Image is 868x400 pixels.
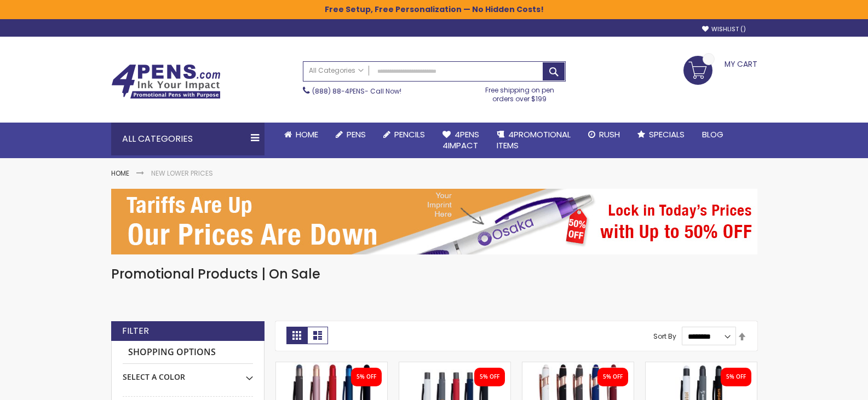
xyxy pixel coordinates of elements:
img: New Lower Prices [111,189,757,254]
span: 4PROMOTIONAL ITEMS [497,129,571,151]
strong: Grid [286,327,307,344]
div: 5% OFF [603,373,623,381]
a: Wishlist [702,25,746,33]
span: All Categories [309,66,364,75]
div: 5% OFF [357,373,376,381]
span: Blog [702,129,723,140]
a: All Categories [303,62,369,80]
a: (888) 88-4PENS [312,86,365,96]
div: 5% OFF [480,373,499,381]
span: Pencils [394,129,425,140]
strong: Shopping Options [123,341,253,364]
a: Home [275,123,327,147]
a: 4PROMOTIONALITEMS [488,123,579,158]
a: Specials [629,123,693,147]
a: Custom Lexi Rose Gold Stylus Soft Touch Recycled Aluminum Pen [522,362,634,371]
span: Pens [347,129,366,140]
div: 5% OFF [726,373,746,381]
span: Home [296,129,318,140]
a: Home [111,169,129,178]
label: Sort By [653,332,676,341]
div: Free shipping on pen orders over $199 [474,82,566,103]
a: 4Pens4impact [434,123,488,158]
img: 4Pens Custom Pens and Promotional Products [111,64,221,99]
span: - Call Now! [312,86,401,96]
a: Custom Recycled Fleetwood Stylus Satin Soft Touch Gel Click Pen [646,362,757,371]
h1: Promotional Products | On Sale [111,265,757,283]
div: Select A Color [123,364,253,382]
div: All Categories [111,123,265,155]
span: 4Pens 4impact [442,129,479,151]
span: Rush [599,129,620,140]
strong: Filter [122,325,149,337]
strong: New Lower Prices [151,169,213,178]
a: Pencils [375,123,434,147]
span: Specials [649,129,685,140]
a: Blog [693,123,732,147]
a: Pens [327,123,375,147]
a: Personalized Recycled Fleetwood Satin Soft Touch Gel Click Pen [399,362,510,371]
a: Rush [579,123,629,147]
a: Custom Recycled Fleetwood MonoChrome Stylus Satin Soft Touch Gel Pen [276,362,387,371]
